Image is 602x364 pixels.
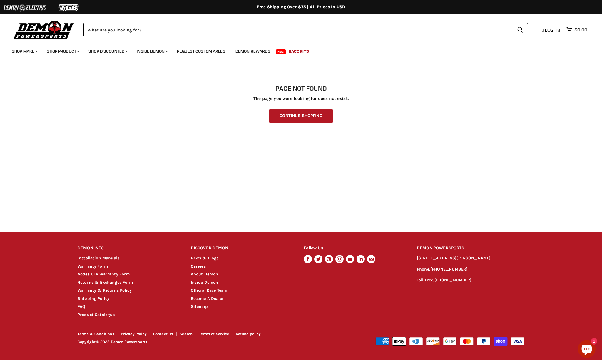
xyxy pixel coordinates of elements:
[78,272,130,277] a: Aodes UTV Warranty Form
[276,49,286,54] span: New!
[269,109,332,123] a: Continue Shopping
[574,27,587,33] span: $0.00
[563,26,590,34] a: $0.00
[47,2,91,13] img: TGB Logo 2
[191,288,228,293] a: Official Race Team
[3,2,47,13] img: Demon Electric Logo 2
[12,19,76,40] img: Demon Powersports
[191,304,208,309] a: Sitemap
[539,27,563,33] a: Log in
[83,23,512,36] input: Search
[78,312,115,317] a: Product Catalogue
[417,277,524,284] p: Toll Free:
[42,45,83,57] a: Shop Product
[78,296,109,301] a: Shipping Policy
[78,85,524,92] h1: Page not found
[153,332,173,336] a: Contact Us
[7,45,41,57] a: Shop Make
[78,332,302,338] nav: Footer
[191,296,224,301] a: Become A Dealer
[78,256,119,261] a: Installation Manuals
[78,304,85,309] a: FAQ
[84,45,131,57] a: Shop Discounted
[78,332,114,336] a: Terms & Conditions
[78,264,108,269] a: Warranty Form
[78,288,132,293] a: Warranty & Returns Policy
[191,280,218,285] a: Inside Demon
[417,241,524,255] h2: DEMON POWERSPORTS
[132,45,171,57] a: Inside Demon
[121,332,147,336] a: Privacy Policy
[191,256,219,261] a: News & Blogs
[576,340,597,359] inbox-online-store-chat: Shopify online store chat
[199,332,229,336] a: Terms of Service
[191,264,206,269] a: Careers
[180,332,193,336] a: Search
[434,278,472,283] a: [PHONE_NUMBER]
[545,27,560,33] span: Log in
[173,45,230,57] a: Request Custom Axles
[191,241,293,255] h2: DISCOVER DEMON
[78,241,180,255] h2: DEMON INFO
[236,332,261,336] a: Refund policy
[191,272,218,277] a: About Demon
[78,96,524,101] p: The page you were looking for does not exist.
[430,267,468,272] a: [PHONE_NUMBER]
[284,45,313,57] a: Race Kits
[304,241,406,255] h2: Follow Us
[78,340,302,344] p: Copyright © 2025 Demon Powersports.
[231,45,275,57] a: Demon Rewards
[7,43,586,57] ul: Main menu
[66,4,536,10] div: Free Shipping Over $75 | All Prices In USD
[417,255,524,262] p: [STREET_ADDRESS][PERSON_NAME]
[512,23,528,36] button: Search
[83,23,528,36] form: Product
[417,266,524,273] p: Phone:
[78,280,133,285] a: Returns & Exchanges Form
